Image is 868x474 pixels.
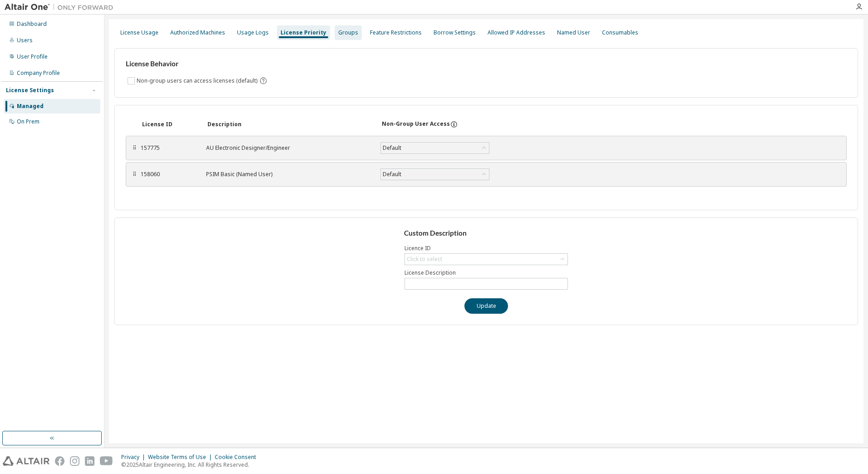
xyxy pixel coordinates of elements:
[126,59,266,69] h3: License Behavior
[132,171,137,178] div: ⠿
[407,256,442,263] div: Click to select
[6,87,54,94] div: License Settings
[381,143,403,153] div: Default
[142,121,197,128] div: License ID
[17,53,48,60] div: User Profile
[5,3,118,12] img: Altair One
[237,29,269,36] div: Usage Logs
[17,118,39,125] div: On Prem
[405,254,567,265] div: Click to select
[55,456,64,466] img: facebook.svg
[132,144,137,152] div: ⠿
[3,456,49,466] img: altair_logo.svg
[100,456,113,466] img: youtube.svg
[120,29,158,36] div: License Usage
[170,29,225,36] div: Authorized Machines
[381,169,403,179] div: Default
[17,20,47,28] div: Dashboard
[488,29,545,36] div: Allowed IP Addresses
[434,29,476,36] div: Borrow Settings
[370,29,422,36] div: Feature Restrictions
[121,461,261,469] p: © 2025 Altair Engineering, Inc. All Rights Reserved.
[382,120,450,128] div: Non-Group User Access
[281,29,326,36] div: License Priority
[85,456,94,466] img: linkedin.svg
[17,69,60,77] div: Company Profile
[381,143,489,153] div: Default
[215,454,261,461] div: Cookie Consent
[207,121,371,128] div: Description
[17,37,33,44] div: Users
[141,144,195,152] div: 157775
[381,169,489,180] div: Default
[404,269,568,276] label: License Description
[557,29,590,36] div: Named User
[17,103,44,110] div: Managed
[121,454,148,461] div: Privacy
[137,75,259,86] label: Non-group users can access licenses (default)
[602,29,638,36] div: Consumables
[259,77,267,85] svg: By default any user not assigned to any group can access any license. Turn this setting off to di...
[70,456,79,466] img: instagram.svg
[338,29,358,36] div: Groups
[141,171,195,178] div: 158060
[206,144,370,152] div: AU Electronic Designer/Engineer
[464,298,508,314] button: Update
[148,454,215,461] div: Website Terms of Use
[404,245,568,252] label: Licence ID
[404,229,569,238] h3: Custom Description
[206,171,370,178] div: PSIM Basic (Named User)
